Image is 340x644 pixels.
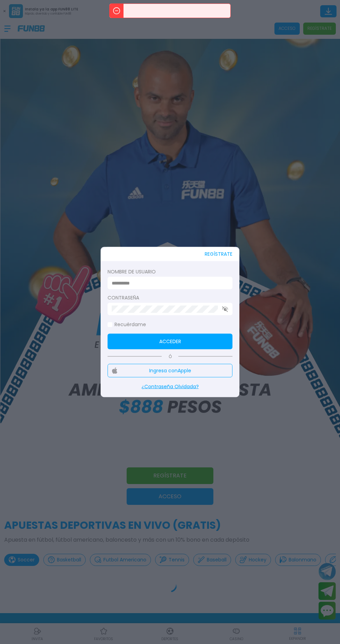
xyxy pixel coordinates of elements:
p: Ó [108,354,232,360]
label: Contraseña [108,294,232,302]
button: REGÍSTRATE [205,247,232,261]
p: ¿Contraseña Olvidada? [108,383,232,390]
button: Ingresa conApple [108,364,232,378]
button: Acceder [108,334,232,349]
label: Nombre de usuario [108,268,232,276]
label: Recuérdame [108,321,146,328]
